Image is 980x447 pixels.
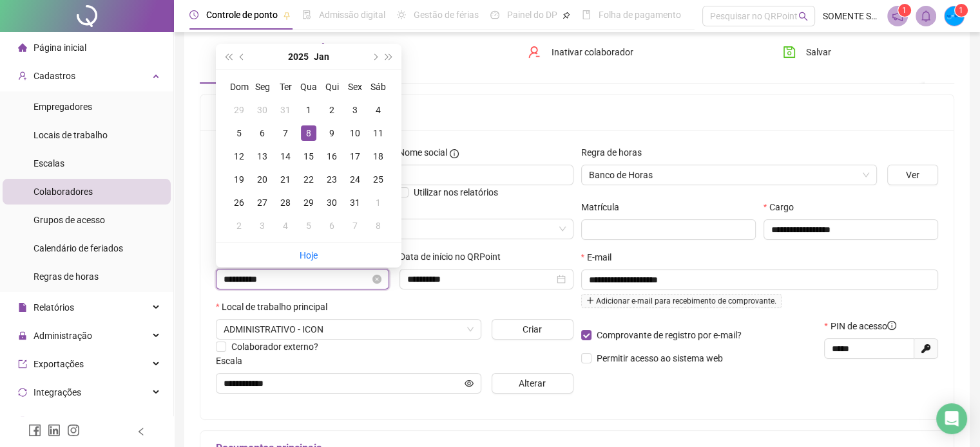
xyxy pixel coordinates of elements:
[251,98,274,122] td: 2024-12-30
[320,122,343,145] td: 2025-01-09
[581,250,620,264] label: E-mail
[297,75,320,98] th: Qua
[906,168,919,182] span: Ver
[288,44,309,69] button: year panel
[324,195,340,210] div: 30
[137,427,146,436] span: left
[581,294,782,308] span: Adicionar e-mail para recebimento de comprovante.
[324,125,340,141] div: 9
[798,12,808,21] span: search
[231,172,247,187] div: 19
[278,125,293,141] div: 7
[490,10,499,19] span: dashboard
[227,75,251,98] th: Dom
[450,149,459,158] span: info-circle
[892,10,903,22] span: notification
[806,45,831,59] span: Salvar
[347,125,363,141] div: 10
[297,98,320,122] td: 2025-01-01
[898,4,911,17] sup: 1
[251,75,274,98] th: Seg
[370,195,386,210] div: 1
[274,145,297,168] td: 2025-01-14
[255,149,270,164] div: 13
[216,300,336,314] label: Local de trabalho principal
[274,214,297,237] td: 2025-02-04
[397,10,406,19] span: sun
[320,191,343,214] td: 2025-01-30
[316,42,329,55] span: arrow-left
[227,145,251,168] td: 2025-01-12
[586,296,594,304] span: plus
[343,191,367,214] td: 2025-01-31
[216,354,251,368] label: Escala
[343,145,367,168] td: 2025-01-17
[945,6,964,26] img: 50881
[231,195,247,210] div: 26
[206,10,278,20] span: Controle de ponto
[231,218,247,233] div: 2
[251,145,274,168] td: 2025-01-13
[370,172,386,187] div: 25
[523,322,542,336] span: Criar
[925,54,954,84] button: ellipsis
[297,214,320,237] td: 2025-02-05
[920,10,932,22] span: bell
[34,387,81,397] span: Integrações
[274,168,297,191] td: 2025-01-21
[314,44,329,69] button: month panel
[581,145,650,160] label: Regra de horas
[28,424,41,437] span: facebook
[34,359,84,369] span: Exportações
[231,149,247,164] div: 12
[227,191,251,214] td: 2025-01-26
[278,172,293,187] div: 21
[399,250,509,264] label: Data de início no QRPoint
[278,218,293,233] div: 4
[887,321,896,330] span: info-circle
[551,45,633,59] span: Inativar colaborador
[251,122,274,145] td: 2025-01-06
[235,44,249,69] button: prev-year
[274,122,297,145] td: 2025-01-07
[278,102,293,118] div: 31
[597,330,742,340] span: Comprovante de registro por e-mail?
[34,42,86,53] span: Página inicial
[902,6,907,15] span: 1
[343,75,367,98] th: Sex
[367,168,390,191] td: 2025-01-25
[324,149,340,164] div: 16
[274,75,297,98] th: Ter
[507,10,557,20] span: Painel do DP
[367,44,381,69] button: next-year
[831,319,896,333] span: PIN de acesso
[278,149,293,164] div: 14
[34,331,92,341] span: Administração
[347,172,363,187] div: 24
[67,424,80,437] span: instagram
[823,9,879,23] span: SOMENTE S.A
[398,145,447,160] span: Nome social
[227,168,251,191] td: 2025-01-19
[519,376,546,390] span: Alterar
[367,145,390,168] td: 2025-01-18
[955,4,968,17] sup: Atualize o seu contato no menu Meus Dados
[319,10,385,20] span: Admissão digital
[251,168,274,191] td: 2025-01-20
[34,215,105,225] span: Grupos de acesso
[227,98,251,122] td: 2024-12-29
[370,218,386,233] div: 8
[18,71,27,80] span: user-add
[34,102,92,112] span: Empregadores
[372,275,381,284] span: close-circle
[465,379,474,388] span: eye
[599,10,681,20] span: Folha de pagamento
[34,130,108,140] span: Locais de trabalho
[227,122,251,145] td: 2025-01-05
[251,214,274,237] td: 2025-02-03
[297,191,320,214] td: 2025-01-29
[320,214,343,237] td: 2025-02-06
[887,165,938,185] button: Ver
[589,165,869,185] span: Banco de Horas
[278,195,293,210] div: 28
